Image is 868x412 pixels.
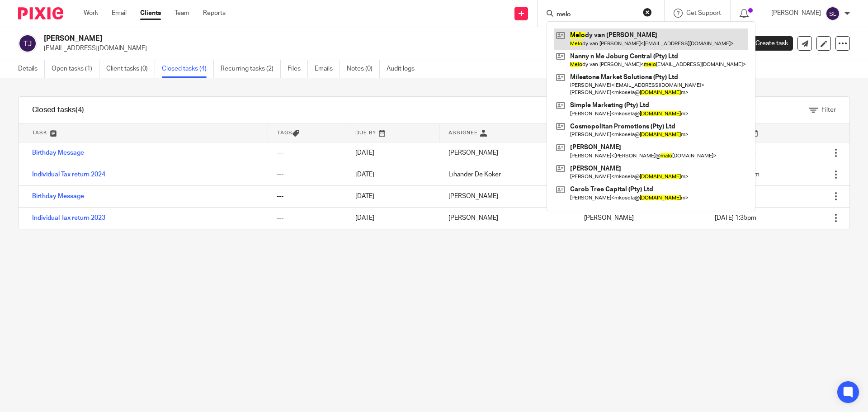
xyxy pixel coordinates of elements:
a: Client tasks (0) [106,60,155,78]
a: Create task [741,36,793,51]
img: svg%3E [826,6,840,21]
img: Pixie [18,7,63,19]
span: (4) [75,106,84,114]
a: Closed tasks (4) [162,60,214,78]
p: [PERSON_NAME] [771,9,821,18]
td: [DATE] [346,142,439,164]
a: Notes (0) [347,60,380,78]
h2: [PERSON_NAME] [44,34,590,43]
a: Birthday Message [32,150,84,156]
img: svg%3E [18,34,37,53]
a: Reports [203,9,226,18]
span: Get Support [686,10,721,16]
a: Email [112,9,127,18]
span: Filter [821,107,836,113]
td: [DATE] [346,164,439,185]
div: --- [277,148,337,157]
span: [PERSON_NAME] [584,215,634,221]
a: Details [18,60,45,78]
a: Files [288,60,308,78]
td: [PERSON_NAME] [439,185,575,207]
div: --- [277,192,337,201]
a: Emails [315,60,340,78]
a: Open tasks (1) [52,60,99,78]
a: Individual Tax return 2024 [32,171,105,178]
span: [DATE] 1:35pm [715,215,756,221]
th: Tags [268,124,346,142]
td: [PERSON_NAME] [439,142,575,164]
h1: Closed tasks [32,105,84,115]
a: Team [175,9,189,18]
div: --- [277,170,337,179]
a: Recurring tasks (2) [221,60,281,78]
a: Work [84,9,98,18]
div: --- [277,213,337,223]
td: Lihander De Koker [439,164,575,185]
input: Search [556,11,637,19]
a: Audit logs [387,60,421,78]
a: Individual Tax return 2023 [32,215,105,221]
td: [DATE] [346,185,439,207]
p: [EMAIL_ADDRESS][DOMAIN_NAME] [44,44,727,53]
td: [PERSON_NAME] [439,207,575,229]
a: Birthday Message [32,193,84,199]
button: Clear [643,8,652,17]
td: [DATE] [346,207,439,229]
a: Clients [140,9,161,18]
